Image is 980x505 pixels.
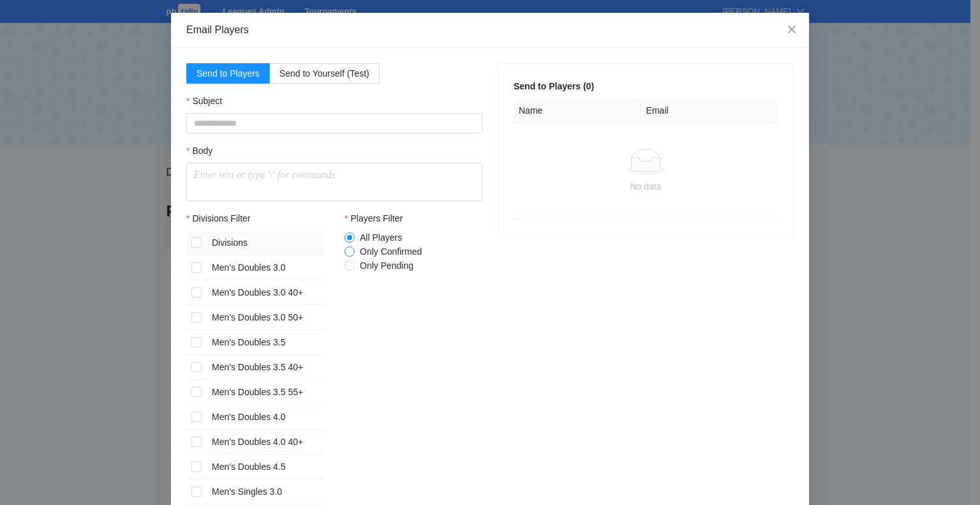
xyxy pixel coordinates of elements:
td: Men's Doubles 4.0 40+ [207,430,324,455]
span: Send to Players [197,68,260,79]
label: Body [186,144,212,158]
th: Divisions [207,230,324,255]
div: Email Players [186,23,794,37]
label: Players Filter [345,211,403,225]
th: Name [514,98,641,123]
td: Men's Singles 3.0 [207,479,324,504]
strong: Send to Players ( 0 ) [514,81,594,91]
label: Divisions Filter [186,211,250,225]
td: Men's Doubles 3.5 55+ [207,380,324,405]
span: Only Confirmed [355,245,427,259]
span: Send to Yourself (Test) [279,68,369,79]
span: Only Pending [355,259,419,273]
span: close [787,24,797,34]
td: Men's Doubles 3.0 40+ [207,280,324,305]
label: Subject [186,94,222,108]
input: Subject [186,113,482,133]
td: Men's Doubles 3.0 [207,255,324,280]
td: Men's Doubles 3.5 40+ [207,355,324,380]
td: Men's Doubles 4.5 [207,455,324,479]
span: All Players [355,230,407,245]
td: Men's Doubles 3.0 50+ [207,305,324,330]
td: Men's Doubles 4.0 [207,405,324,430]
th: Email [641,98,769,123]
button: Close [775,13,809,47]
td: Men's Doubles 3.5 [207,330,324,355]
div: No data [519,179,773,193]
